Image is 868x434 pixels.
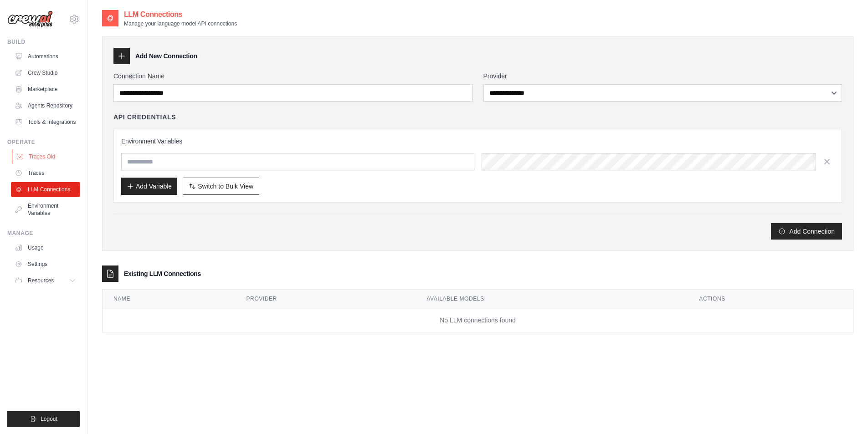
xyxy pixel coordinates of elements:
button: Switch to Bulk View [183,178,259,195]
div: Operate [7,138,80,146]
span: Resources [28,277,54,284]
h3: Add New Connection [135,51,197,61]
h4: API Credentials [113,112,176,122]
button: Add Connection [771,223,842,240]
h3: Environment Variables [121,137,834,146]
span: Logout [41,415,57,423]
h2: LLM Connections [124,9,237,20]
img: Logo [7,10,53,28]
a: Usage [11,240,80,255]
a: Crew Studio [11,66,80,80]
h3: Existing LLM Connections [124,269,201,278]
div: Manage [7,230,80,237]
div: Build [7,38,80,46]
th: Name [103,290,236,308]
a: Traces Old [12,149,81,164]
th: Available Models [416,290,688,308]
a: Marketplace [11,82,80,97]
a: LLM Connections [11,182,80,197]
a: Settings [11,257,80,271]
span: Switch to Bulk View [198,182,253,191]
button: Add Variable [121,178,177,195]
button: Logout [7,411,80,427]
a: Tools & Integrations [11,115,80,129]
label: Provider [483,71,842,81]
label: Connection Name [113,71,473,81]
a: Traces [11,166,80,180]
td: No LLM connections found [103,308,853,332]
a: Automations [11,49,80,64]
th: Actions [688,290,853,308]
p: Manage your language model API connections [124,20,237,27]
a: Environment Variables [11,199,80,220]
button: Resources [11,273,80,288]
a: Agents Repository [11,98,80,113]
th: Provider [236,290,416,308]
